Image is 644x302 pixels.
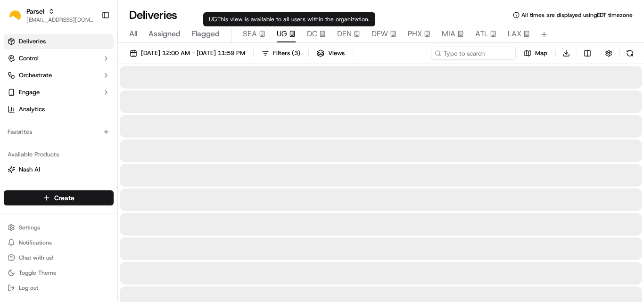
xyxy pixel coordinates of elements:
[292,49,300,57] span: ( 3 )
[203,12,375,26] div: UG
[19,224,40,231] span: Settings
[4,85,114,100] button: Engage
[442,28,455,40] span: MIA
[4,4,98,26] button: ParselParsel[EMAIL_ADDRESS][DOMAIN_NAME]
[4,147,114,162] div: Available Products
[6,133,76,150] a: 📗Knowledge Base
[192,28,220,40] span: Flagged
[4,102,114,117] a: Analytics
[9,38,172,53] p: Welcome 👋
[19,105,45,114] span: Analytics
[4,34,114,49] a: Deliveries
[129,8,177,23] h1: Deliveries
[535,49,547,57] span: Map
[372,28,388,40] span: DFW
[4,266,114,279] button: Toggle Theme
[141,49,245,57] span: [DATE] 12:00 AM - [DATE] 11:59 PM
[76,133,155,150] a: 💻API Documentation
[19,165,40,174] span: Nash AI
[19,54,39,63] span: Control
[4,51,114,66] button: Control
[4,281,114,294] button: Log out
[508,28,521,40] span: LAX
[9,138,17,145] div: 📗
[19,269,57,277] span: Toggle Theme
[19,239,52,246] span: Notifications
[4,162,114,177] button: Nash AI
[273,49,300,57] span: Filters
[8,182,110,191] a: Fleet
[623,47,636,60] button: Refresh
[8,165,110,174] a: Nash AI
[475,28,488,40] span: ATL
[243,28,257,40] span: SEA
[32,99,119,107] div: We're available if you need us!
[19,137,72,146] span: Knowledge Base
[129,28,137,40] span: All
[408,28,422,40] span: PHX
[80,138,87,145] div: 💻
[19,88,40,97] span: Engage
[32,90,155,99] div: Start new chat
[54,193,74,203] span: Create
[19,71,52,80] span: Orchestrate
[9,9,28,28] img: Nash
[4,251,114,264] button: Chat with us!
[277,28,287,40] span: UG
[328,49,345,57] span: Views
[160,93,172,104] button: Start new chat
[313,47,349,60] button: Views
[4,190,114,205] button: Create
[8,8,23,23] img: Parsel
[4,236,114,249] button: Notifications
[25,61,170,71] input: Got a question? Start typing here...
[149,28,181,40] span: Assigned
[26,7,44,16] button: Parsel
[89,137,151,146] span: API Documentation
[4,68,114,83] button: Orchestrate
[431,47,516,60] input: Type to search
[217,16,370,23] span: This view is available to all users within the organization.
[66,159,114,167] a: Powered byPylon
[94,160,114,167] span: Pylon
[337,28,352,40] span: DEN
[19,254,53,261] span: Chat with us!
[26,16,94,24] button: [EMAIL_ADDRESS][DOMAIN_NAME]
[521,11,633,19] span: All times are displayed using EDT timezone
[19,182,33,191] span: Fleet
[4,221,114,234] button: Settings
[4,179,114,194] button: Fleet
[257,47,305,60] button: Filters(3)
[125,47,249,60] button: [DATE] 12:00 AM - [DATE] 11:59 PM
[307,28,317,40] span: DC
[9,90,26,107] img: 1736555255976-a54dd68f-1ca7-489b-9aae-adbdc363a1c4
[19,37,46,46] span: Deliveries
[520,47,552,60] button: Map
[19,284,38,292] span: Log out
[4,124,114,139] div: Favorites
